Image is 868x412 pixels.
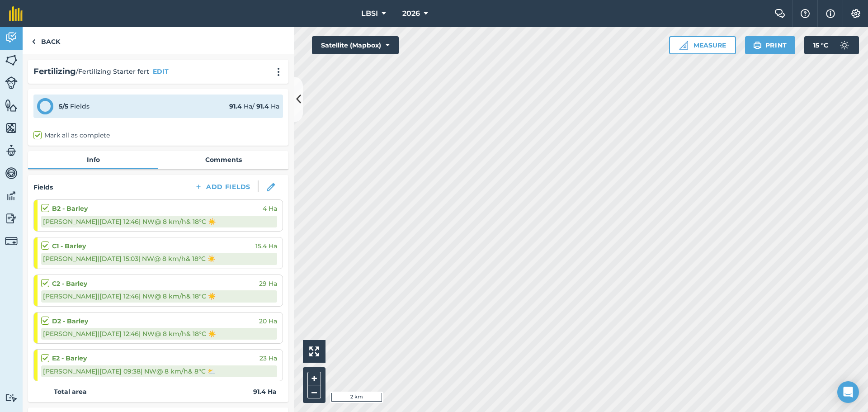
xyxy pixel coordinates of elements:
img: svg+xml;base64,PD94bWwgdmVyc2lvbj0iMS4wIiBlbmNvZGluZz0idXRmLTgiPz4KPCEtLSBHZW5lcmF0b3I6IEFkb2JlIE... [5,31,18,44]
div: Fields [59,101,90,111]
img: svg+xml;base64,PHN2ZyB4bWxucz0iaHR0cDovL3d3dy53My5vcmcvMjAwMC9zdmciIHdpZHRoPSI5IiBoZWlnaHQ9IjI0Ii... [32,36,36,47]
img: svg+xml;base64,PD94bWwgdmVyc2lvbj0iMS4wIiBlbmNvZGluZz0idXRmLTgiPz4KPCEtLSBHZW5lcmF0b3I6IEFkb2JlIE... [5,144,18,157]
div: Open Intercom Messenger [837,381,859,403]
img: A cog icon [850,9,861,18]
a: Comments [158,151,288,168]
img: svg+xml;base64,PHN2ZyB4bWxucz0iaHR0cDovL3d3dy53My5vcmcvMjAwMC9zdmciIHdpZHRoPSIxNyIgaGVpZ2h0PSIxNy... [826,8,835,19]
strong: 5 / 5 [59,102,68,110]
strong: C2 - Barley [52,279,87,289]
img: svg+xml;base64,PHN2ZyB4bWxucz0iaHR0cDovL3d3dy53My5vcmcvMjAwMC9zdmciIHdpZHRoPSI1NiIgaGVpZ2h0PSI2MC... [5,121,18,135]
h2: Fertilizing [33,65,76,78]
a: Info [28,151,158,168]
img: svg+xml;base64,PD94bWwgdmVyc2lvbj0iMS4wIiBlbmNvZGluZz0idXRmLTgiPz4KPCEtLSBHZW5lcmF0b3I6IEFkb2JlIE... [5,189,18,203]
span: 4 Ha [263,204,277,213]
img: svg+xml;base64,PD94bWwgdmVyc2lvbj0iMS4wIiBlbmNvZGluZz0idXRmLTgiPz4KPCEtLSBHZW5lcmF0b3I6IEFkb2JlIE... [5,76,18,89]
span: 2026 [402,8,420,19]
span: 15 ° C [813,36,828,54]
span: 15.4 Ha [255,241,277,251]
button: – [307,385,321,398]
button: Measure [669,36,736,54]
span: 23 Ha [259,353,277,363]
span: LBSI [361,8,378,19]
img: svg+xml;base64,PD94bWwgdmVyc2lvbj0iMS4wIiBlbmNvZGluZz0idXRmLTgiPz4KPCEtLSBHZW5lcmF0b3I6IEFkb2JlIE... [835,36,854,54]
div: [PERSON_NAME] | [DATE] 12:46 | NW @ 8 km/h & 18 ° C ☀️ [41,328,277,340]
button: Print [745,36,796,54]
strong: 91.4 [229,102,242,110]
strong: 91.4 [256,102,269,110]
label: Mark all as complete [33,131,110,140]
img: svg+xml;base64,PHN2ZyB4bWxucz0iaHR0cDovL3d3dy53My5vcmcvMjAwMC9zdmciIHdpZHRoPSI1NiIgaGVpZ2h0PSI2MC... [5,53,18,67]
img: Two speech bubbles overlapping with the left bubble in the forefront [774,9,785,18]
button: EDIT [153,66,169,76]
img: A question mark icon [800,9,811,18]
img: svg+xml;base64,PD94bWwgdmVyc2lvbj0iMS4wIiBlbmNvZGluZz0idXRmLTgiPz4KPCEtLSBHZW5lcmF0b3I6IEFkb2JlIE... [5,166,18,180]
img: svg+xml;base64,PHN2ZyB3aWR0aD0iMTgiIGhlaWdodD0iMTgiIHZpZXdCb3g9IjAgMCAxOCAxOCIgZmlsbD0ibm9uZSIgeG... [267,183,275,191]
strong: B2 - Barley [52,204,88,213]
div: [PERSON_NAME] | [DATE] 09:38 | NW @ 8 km/h & 8 ° C ⛅️ [41,365,277,377]
span: / Fertilizing Starter fert [76,66,149,76]
a: Back [23,27,69,54]
img: Four arrows, one pointing top left, one top right, one bottom right and the last bottom left [309,346,319,356]
img: Ruler icon [679,41,688,50]
img: svg+xml;base64,PD94bWwgdmVyc2lvbj0iMS4wIiBlbmNvZGluZz0idXRmLTgiPz4KPCEtLSBHZW5lcmF0b3I6IEFkb2JlIE... [5,235,18,247]
img: svg+xml;base64,PD94bWwgdmVyc2lvbj0iMS4wIiBlbmNvZGluZz0idXRmLTgiPz4KPCEtLSBHZW5lcmF0b3I6IEFkb2JlIE... [5,212,18,225]
button: Add Fields [187,180,258,193]
div: [PERSON_NAME] | [DATE] 15:03 | NW @ 8 km/h & 18 ° C ☀️ [41,253,277,265]
div: [PERSON_NAME] | [DATE] 12:46 | NW @ 8 km/h & 18 ° C ☀️ [41,290,277,302]
strong: D2 - Barley [52,316,88,326]
h4: Fields [33,182,53,192]
span: 20 Ha [259,316,277,326]
button: Satellite (Mapbox) [312,36,399,54]
strong: Total area [54,387,87,397]
strong: 91.4 Ha [253,387,277,397]
span: 29 Ha [259,279,277,289]
img: svg+xml;base64,PHN2ZyB4bWxucz0iaHR0cDovL3d3dy53My5vcmcvMjAwMC9zdmciIHdpZHRoPSI1NiIgaGVpZ2h0PSI2MC... [5,99,18,112]
button: + [307,372,321,385]
img: fieldmargin Logo [9,6,23,21]
img: svg+xml;base64,PHN2ZyB4bWxucz0iaHR0cDovL3d3dy53My5vcmcvMjAwMC9zdmciIHdpZHRoPSIyMCIgaGVpZ2h0PSIyNC... [273,67,284,76]
img: svg+xml;base64,PD94bWwgdmVyc2lvbj0iMS4wIiBlbmNvZGluZz0idXRmLTgiPz4KPCEtLSBHZW5lcmF0b3I6IEFkb2JlIE... [5,393,18,402]
img: svg+xml;base64,PHN2ZyB4bWxucz0iaHR0cDovL3d3dy53My5vcmcvMjAwMC9zdmciIHdpZHRoPSIxOSIgaGVpZ2h0PSIyNC... [753,40,762,51]
div: Ha / Ha [229,101,279,111]
button: 15 °C [804,36,859,54]
strong: C1 - Barley [52,241,86,251]
strong: E2 - Barley [52,353,87,363]
div: [PERSON_NAME] | [DATE] 12:46 | NW @ 8 km/h & 18 ° C ☀️ [41,216,277,227]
